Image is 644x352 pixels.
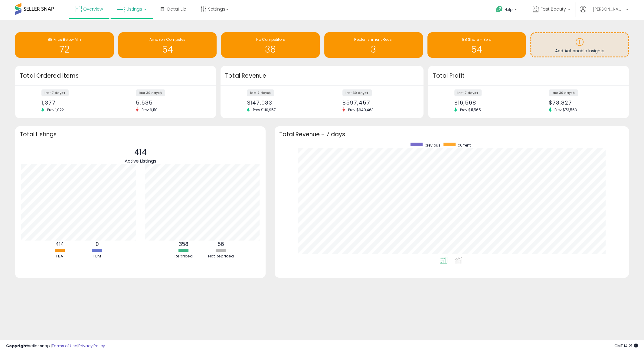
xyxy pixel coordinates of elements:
a: Replenishment Recs. 3 [324,32,423,58]
h1: 54 [121,44,214,54]
p: 414 [124,147,156,158]
span: No Competitors [256,37,285,42]
span: previous [425,143,440,148]
span: Help [505,7,513,12]
div: $597,457 [342,99,413,106]
span: Amazon Competes [149,37,185,42]
div: $73,827 [549,99,618,106]
span: Prev: 6,110 [139,107,161,112]
h1: 36 [224,44,317,54]
a: BB Price Below Min 72 [15,32,114,58]
label: last 7 days [41,89,69,96]
h1: 3 [327,44,420,54]
h1: 72 [18,44,111,54]
div: Repriced [165,254,202,259]
span: Listings [126,6,142,12]
label: last 30 days [136,89,165,96]
div: $16,568 [454,99,524,106]
i: Get Help [495,5,503,13]
div: Not Repriced [203,254,239,259]
span: BB Price Below Min [48,37,81,42]
div: FBA [42,254,78,259]
a: BB Share = Zero 54 [427,32,526,58]
label: last 30 days [342,89,372,96]
b: 56 [217,241,224,248]
span: Active Listings [124,158,156,164]
a: Hi [PERSON_NAME] [580,6,628,20]
h3: Total Ordered Items [20,72,211,80]
span: Prev: $73,563 [551,107,580,112]
b: 414 [55,241,64,248]
label: last 7 days [454,89,482,96]
div: 1,377 [41,99,111,106]
span: current [458,143,471,148]
a: Help [491,1,523,20]
span: Fast Beauty [541,6,566,12]
a: No Competitors 36 [221,32,320,58]
span: Overview [83,6,103,12]
h3: Total Revenue [225,72,419,80]
span: Prev: 1,022 [44,107,67,112]
span: DataHub [167,6,186,12]
h1: 54 [430,44,523,54]
div: 5,535 [136,99,205,106]
h3: Total Listings [20,132,261,137]
span: Prev: $649,463 [345,107,377,112]
label: last 30 days [549,89,578,96]
span: BB Share = Zero [462,37,491,42]
span: Prev: $110,957 [250,107,279,112]
b: 358 [179,241,188,248]
a: Add Actionable Insights [531,33,628,57]
h3: Total Revenue - 7 days [279,132,624,137]
label: last 7 days [247,89,274,96]
h3: Total Profit [433,72,624,80]
div: FBM [79,254,115,259]
span: Replenishment Recs. [354,37,393,42]
a: Amazon Competes 54 [118,32,217,58]
span: Add Actionable Insights [555,48,604,54]
b: 0 [95,241,99,248]
span: Prev: $11,565 [457,107,484,112]
div: $147,033 [247,99,317,106]
span: Hi [PERSON_NAME] [588,6,624,12]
